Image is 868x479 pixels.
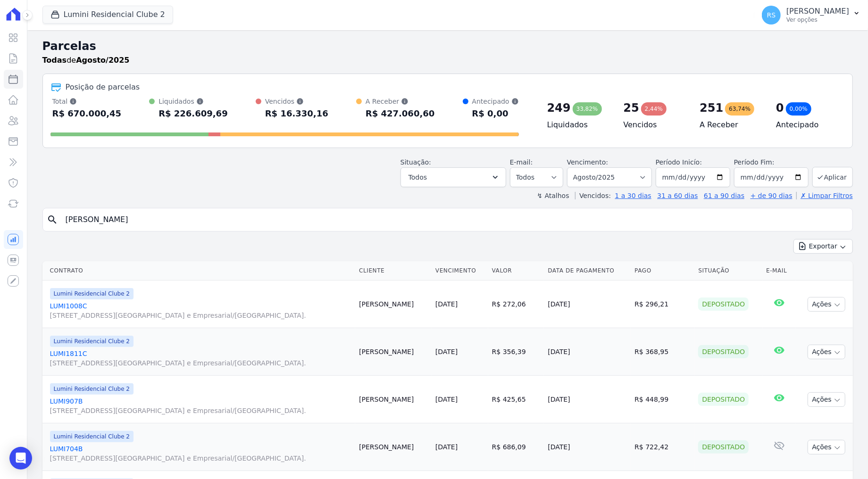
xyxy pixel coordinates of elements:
[50,383,134,395] span: Lumini Residencial Clube 2
[50,336,134,347] span: Lumini Residencial Clube 2
[355,376,432,423] td: [PERSON_NAME]
[50,288,134,299] span: Lumini Residencial Clube 2
[623,100,639,116] div: 25
[544,423,631,471] td: [DATE]
[42,55,130,66] p: de
[808,440,845,454] button: Ações
[159,97,228,106] div: Liquidados
[355,281,432,328] td: [PERSON_NAME]
[786,7,849,16] p: [PERSON_NAME]
[50,406,352,415] span: [STREET_ADDRESS][GEOGRAPHIC_DATA] e Empresarial/[GEOGRAPHIC_DATA].
[488,328,544,376] td: R$ 356,39
[355,261,432,281] th: Cliente
[751,192,793,199] a: + de 90 dias
[656,158,702,166] label: Período Inicío:
[488,281,544,328] td: R$ 272,06
[793,239,853,254] button: Exportar
[657,192,698,199] a: 31 a 60 dias
[42,6,173,24] button: Lumini Residencial Clube 2
[776,119,837,131] h4: Antecipado
[547,100,571,116] div: 249
[50,349,352,368] a: LUMI1811C[STREET_ADDRESS][GEOGRAPHIC_DATA] e Empresarial/[GEOGRAPHIC_DATA].
[401,158,431,166] label: Situação:
[50,311,352,320] span: [STREET_ADDRESS][GEOGRAPHIC_DATA] e Empresarial/[GEOGRAPHIC_DATA].
[544,328,631,376] td: [DATE]
[50,454,352,463] span: [STREET_ADDRESS][GEOGRAPHIC_DATA] e Empresarial/[GEOGRAPHIC_DATA].
[366,106,435,121] div: R$ 427.060,60
[60,210,849,229] input: Buscar por nome do lote ou do cliente
[767,12,776,18] span: RS
[537,192,569,199] label: ↯ Atalhos
[808,392,845,407] button: Ações
[786,102,811,116] div: 0,00%
[42,38,853,55] h2: Parcelas
[704,192,744,199] a: 61 a 90 dias
[544,261,631,281] th: Data de Pagamento
[615,192,651,199] a: 1 a 30 dias
[488,376,544,423] td: R$ 425,65
[50,431,134,442] span: Lumini Residencial Clube 2
[488,261,544,281] th: Valor
[796,192,853,199] a: ✗ Limpar Filtros
[567,158,608,166] label: Vencimento:
[631,261,694,281] th: Pago
[76,56,129,65] strong: Agosto/2025
[808,345,845,359] button: Ações
[631,423,694,471] td: R$ 722,42
[50,301,352,320] a: LUMI1008C[STREET_ADDRESS][GEOGRAPHIC_DATA] e Empresarial/[GEOGRAPHIC_DATA].
[812,167,853,187] button: Aplicar
[472,97,519,106] div: Antecipado
[52,106,122,121] div: R$ 670.000,45
[50,396,352,415] a: LUMI907B[STREET_ADDRESS][GEOGRAPHIC_DATA] e Empresarial/[GEOGRAPHIC_DATA].
[623,119,684,131] h4: Vencidos
[9,447,32,470] div: Open Intercom Messenger
[435,396,458,403] a: [DATE]
[409,172,427,183] span: Todos
[725,102,754,116] div: 63,74%
[50,444,352,463] a: LUMI704B[STREET_ADDRESS][GEOGRAPHIC_DATA] e Empresarial/[GEOGRAPHIC_DATA].
[355,328,432,376] td: [PERSON_NAME]
[401,167,506,187] button: Todos
[700,119,761,131] h4: A Receber
[544,376,631,423] td: [DATE]
[265,97,328,106] div: Vencidos
[698,393,749,406] div: Depositado
[575,192,611,199] label: Vencidos:
[472,106,519,121] div: R$ 0,00
[366,97,435,106] div: A Receber
[265,106,328,121] div: R$ 16.330,16
[50,358,352,368] span: [STREET_ADDRESS][GEOGRAPHIC_DATA] e Empresarial/[GEOGRAPHIC_DATA].
[66,82,140,93] div: Posição de parcelas
[435,443,458,451] a: [DATE]
[776,100,784,116] div: 0
[488,423,544,471] td: R$ 686,09
[631,281,694,328] td: R$ 296,21
[808,297,845,312] button: Ações
[42,56,67,65] strong: Todas
[547,119,609,131] h4: Liquidados
[52,97,122,106] div: Total
[631,328,694,376] td: R$ 368,95
[700,100,723,116] div: 251
[631,376,694,423] td: R$ 448,99
[544,281,631,328] td: [DATE]
[435,348,458,355] a: [DATE]
[159,106,228,121] div: R$ 226.609,69
[355,423,432,471] td: [PERSON_NAME]
[42,261,356,281] th: Contrato
[698,297,749,311] div: Depositado
[641,102,667,116] div: 2,44%
[734,157,809,167] label: Período Fim:
[435,300,458,308] a: [DATE]
[698,440,749,454] div: Depositado
[754,2,868,28] button: RS [PERSON_NAME] Ver opções
[762,261,796,281] th: E-mail
[573,102,602,116] div: 33,82%
[698,345,749,358] div: Depositado
[432,261,488,281] th: Vencimento
[510,158,533,166] label: E-mail:
[786,16,849,24] p: Ver opções
[47,214,58,225] i: search
[694,261,762,281] th: Situação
